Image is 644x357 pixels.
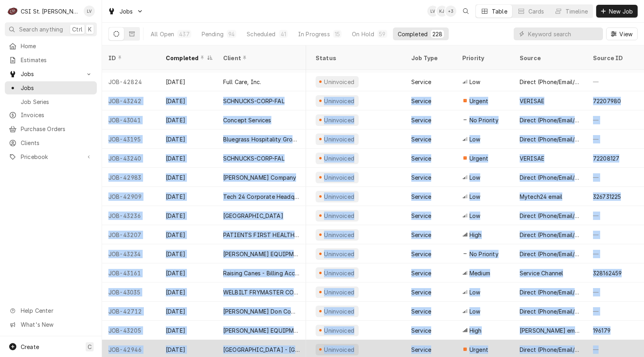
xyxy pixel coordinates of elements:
div: Uninvoiced [323,231,355,239]
div: Uninvoiced [323,212,355,220]
div: JOB-43161 [102,263,159,282]
span: Help Center [21,306,92,315]
div: WELBILT FRYMASTER CORPORATION [223,288,300,296]
div: 15 [335,30,340,38]
button: Open search [459,5,472,18]
div: [DATE] [159,187,217,206]
a: Clients [5,136,97,149]
span: Purchase Orders [21,125,93,133]
span: Search anything [19,25,63,33]
span: Clients [21,139,93,147]
div: Direct (Phone/Email/etc.) [520,212,580,220]
a: Job Series [5,95,97,108]
div: Service [411,192,431,201]
div: Uninvoiced [323,173,355,182]
div: KJ [436,6,448,17]
div: ID [108,54,151,62]
div: Pending [202,30,224,38]
div: Client [223,54,298,62]
div: JOB-42824 [102,72,159,91]
div: — [587,282,644,302]
div: Service [411,250,431,258]
div: JOB-43205 [102,321,159,340]
a: Go to Pricebook [5,150,97,163]
span: View [618,30,634,38]
div: [DATE] [159,302,217,321]
div: [PERSON_NAME] EQUIPMENT MANUFACTURING [223,326,300,335]
div: Status [316,54,397,62]
span: Jobs [21,70,81,78]
a: Go to Jobs [104,5,147,18]
div: Source [520,54,579,62]
div: — [587,129,644,149]
div: JOB-42909 [102,187,159,206]
a: Estimates [5,53,97,67]
div: Service [411,135,431,143]
span: No Priority [469,116,499,124]
div: Concept Services [223,116,271,124]
div: — [587,206,644,225]
span: Create [21,343,39,350]
div: 196179 [593,326,611,335]
span: Low [469,288,480,296]
div: [PERSON_NAME] EQUIPMENT MANUFACTURING [223,250,300,258]
div: 72207980 [593,97,621,105]
span: Estimates [21,56,93,64]
div: [DATE] [159,263,217,282]
div: [DATE] [159,282,217,302]
button: New Job [596,5,638,18]
div: Direct (Phone/Email/etc.) [520,78,580,86]
span: Low [469,78,480,86]
div: On Hold [352,30,374,38]
div: Direct (Phone/Email/etc.) [520,250,580,258]
div: 59 [379,30,385,38]
div: [DATE] [159,110,217,129]
div: — [587,244,644,263]
a: Home [5,39,97,53]
div: Cards [528,7,544,16]
div: PATIENTS FIRST HEALTH CARE [223,231,300,239]
span: High [469,231,482,239]
a: Invoices [5,108,97,122]
div: Service Channel [520,269,563,277]
button: Search anythingCtrlK [5,22,97,36]
div: Uninvoiced [323,326,355,335]
div: [DATE] [159,129,217,149]
div: Uninvoiced [323,116,355,124]
div: [PERSON_NAME] email [520,326,580,335]
div: — [587,302,644,321]
div: Service [411,173,431,182]
div: Completed [166,54,205,62]
div: Service [411,307,431,316]
div: Service [411,231,431,239]
div: VERISAE [520,154,544,163]
div: 328162459 [593,269,622,277]
div: — [587,168,644,187]
div: Service [411,116,431,124]
div: — [587,110,644,129]
div: Uninvoiced [323,135,355,143]
a: Go to Help Center [5,304,97,317]
div: Service [411,288,431,296]
div: Service [411,97,431,105]
div: JOB-43207 [102,225,159,244]
a: Go to Jobs [5,67,97,80]
div: Direct (Phone/Email/etc.) [520,173,580,182]
div: Uninvoiced [323,97,355,105]
div: Direct (Phone/Email/etc.) [520,345,580,354]
div: [DATE] [159,206,217,225]
div: — [587,72,644,91]
div: [DATE] [159,168,217,187]
div: Mytech24 email [520,192,562,201]
div: All Open [151,30,174,38]
div: Direct (Phone/Email/etc.) [520,116,580,124]
div: Uninvoiced [323,78,355,86]
span: No Priority [469,250,499,258]
div: Raising Canes - Billing Account [223,269,300,277]
div: Service [411,345,431,354]
span: Jobs [21,84,93,92]
div: JOB-43242 [102,91,159,110]
span: High [469,326,482,335]
div: VERISAE [520,97,544,105]
div: CSI St. [PERSON_NAME] [21,7,79,16]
